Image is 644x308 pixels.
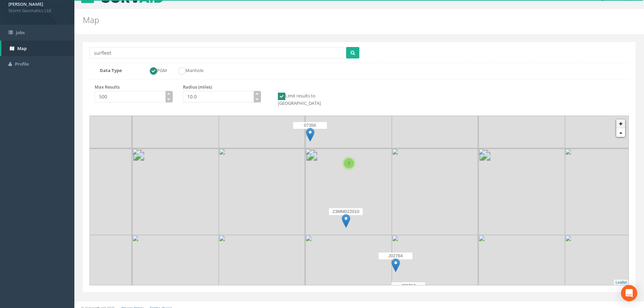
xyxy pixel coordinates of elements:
[132,148,219,235] img: 668@2x
[219,148,305,235] img: 668@2x
[1,41,74,56] a: Map
[83,16,542,24] h2: Map
[379,253,412,259] p: J02764
[90,47,346,58] input: Enter place name or postcode
[392,148,478,235] img: 668@2x
[391,282,425,289] p: J02764
[95,84,173,90] p: Max Results
[8,1,43,7] strong: [PERSON_NAME]
[143,67,167,75] label: PGM
[306,128,314,142] img: marker-icon.png
[271,93,349,106] label: Limit results to [GEOGRAPHIC_DATA]
[16,29,25,35] span: Jobs
[183,84,261,90] p: Radius (miles)
[621,285,637,301] div: Open Intercom Messenger
[17,45,27,51] span: Map
[15,61,29,67] span: Profile
[478,148,565,235] img: 668@2x
[305,148,392,235] img: 668@2x
[342,214,350,228] img: marker-icon.png
[616,280,627,284] a: Leaflet
[348,161,350,166] span: 2
[616,119,625,128] a: +
[293,122,327,129] p: 07356
[8,7,66,14] span: Storm Geomatics Ltd
[391,258,400,272] img: marker-icon.png
[171,67,204,75] label: Manhole
[616,128,625,137] a: -
[95,67,138,74] label: Data Type
[329,208,363,215] p: 23MM022010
